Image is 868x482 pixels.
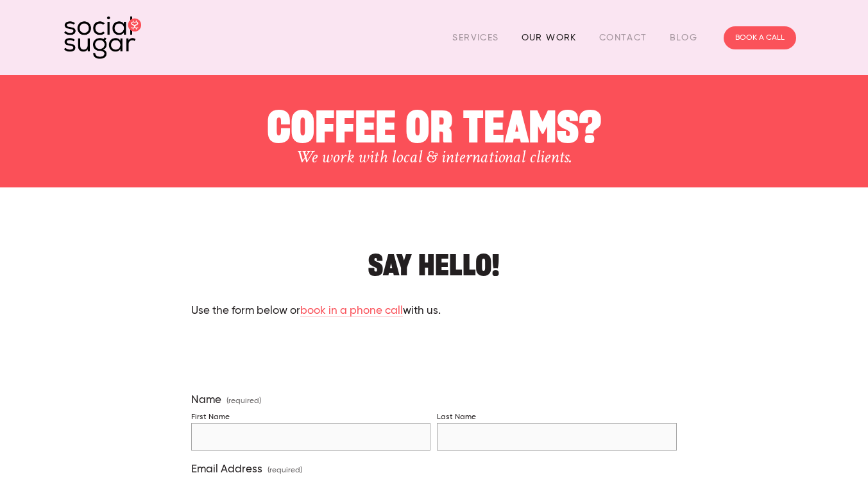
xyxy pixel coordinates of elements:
a: Services [452,28,498,47]
a: BOOK A CALL [724,26,796,49]
img: SocialSugar [64,16,141,59]
span: Name [191,393,221,407]
h3: We work with local & international clients. [115,146,753,168]
span: (required) [226,397,261,405]
a: Our Work [522,28,577,47]
a: Blog [670,28,698,47]
p: Use the form below or with us. [191,303,677,320]
a: Contact [599,28,647,47]
div: Last Name [437,413,476,422]
div: First Name [191,413,230,422]
h2: Say hello! [191,239,677,278]
span: (required) [268,462,302,479]
h1: COFFEE OR TEAMS? [115,94,753,146]
span: Email Address [191,463,262,476]
a: book in a phone call [300,306,403,318]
